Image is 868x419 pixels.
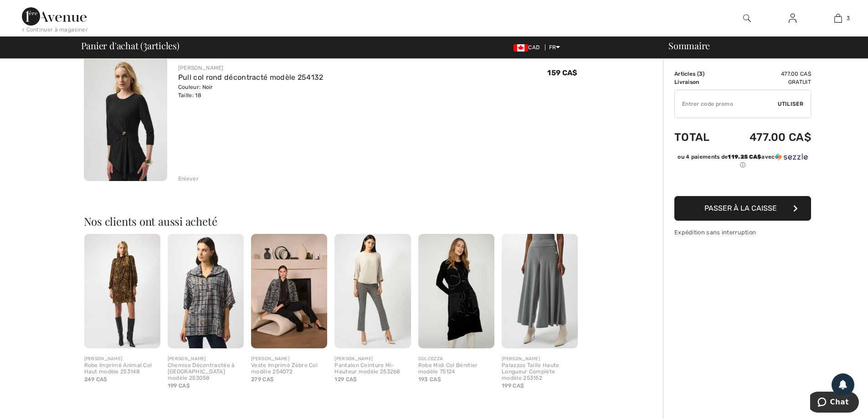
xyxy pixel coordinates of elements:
div: [PERSON_NAME] [84,356,160,362]
div: Robe Midi Col Bénitier modèle 75124 [418,362,494,375]
span: 3 [143,39,147,51]
iframe: Ouvre un widget dans lequel vous pouvez chatter avec l’un de nos agents [810,392,859,414]
span: 129 CA$ [334,376,357,383]
td: 477.00 CA$ [724,122,811,153]
div: [PERSON_NAME] [502,356,578,362]
img: Pull col rond décontracté modèle 254132 [84,56,167,181]
div: [PERSON_NAME] [334,356,411,362]
div: Pantalon Ceinture Mi-Hauteur modèle 253268 [334,362,411,375]
h2: Nos clients ont aussi acheté [84,216,585,227]
span: 199 CA$ [168,383,190,389]
td: Articles ( ) [674,70,724,78]
img: Mon panier [834,13,842,24]
img: Sezzle [775,153,808,161]
span: Panier d'achat ( articles) [81,41,180,50]
div: Chemise Décontractée à [GEOGRAPHIC_DATA] modèle 253058 [168,362,244,381]
a: Pull col rond décontracté modèle 254132 [178,73,324,82]
td: Gratuit [724,78,811,86]
span: 3 [699,71,703,77]
a: Se connecter [781,13,804,24]
span: 199 CA$ [502,383,524,389]
td: 477.00 CA$ [724,70,811,78]
span: Passer à la caisse [704,204,777,212]
span: 279 CA$ [251,376,274,383]
input: Code promo [675,90,778,118]
span: Utiliser [778,100,803,108]
span: 159 CA$ [547,68,577,77]
div: ou 4 paiements de avec [674,153,811,169]
div: Sommaire [657,41,863,50]
div: DOLCEZZA [418,356,494,362]
span: CAD [514,44,543,51]
img: 1ère Avenue [22,7,87,26]
iframe: PayPal-paypal [674,172,811,193]
img: Robe Midi Col Bénitier modèle 75124 [418,234,494,348]
div: Enlever [178,175,199,183]
span: FR [549,44,560,51]
div: [PERSON_NAME] [178,64,324,72]
span: 193 CA$ [418,376,441,383]
div: [PERSON_NAME] [251,356,327,362]
img: Veste Imprimé Zèbre Col modèle 254072 [251,234,327,348]
img: Palazzos Taille Haute Longueur Complète modèle 253152 [502,234,578,348]
div: Robe Imprimé Animal Col Haut modèle 253148 [84,362,160,375]
button: Passer à la caisse [674,196,811,221]
td: Total [674,122,724,153]
div: ou 4 paiements de119.25 CA$avecSezzle Cliquez pour en savoir plus sur Sezzle [674,153,811,172]
div: Palazzos Taille Haute Longueur Complète modèle 253152 [502,362,578,381]
div: Expédition sans interruption [674,228,811,237]
img: Robe Imprimé Animal Col Haut modèle 253148 [84,234,160,348]
div: [PERSON_NAME] [168,356,244,362]
span: 249 CA$ [84,376,108,383]
div: Veste Imprimé Zèbre Col modèle 254072 [251,362,327,375]
img: Mes infos [789,13,796,24]
img: Chemise Décontractée à Carreaux modèle 253058 [168,234,244,348]
td: Livraison [674,78,724,86]
img: Canadian Dollar [514,44,528,52]
span: 3 [847,14,850,22]
img: Pantalon Ceinture Mi-Hauteur modèle 253268 [334,234,411,348]
div: < Continuer à magasiner [22,26,88,34]
div: Couleur: Noir Taille: 18 [178,83,324,99]
a: 3 [816,13,860,24]
span: 119.25 CA$ [728,154,761,160]
img: recherche [743,13,751,24]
